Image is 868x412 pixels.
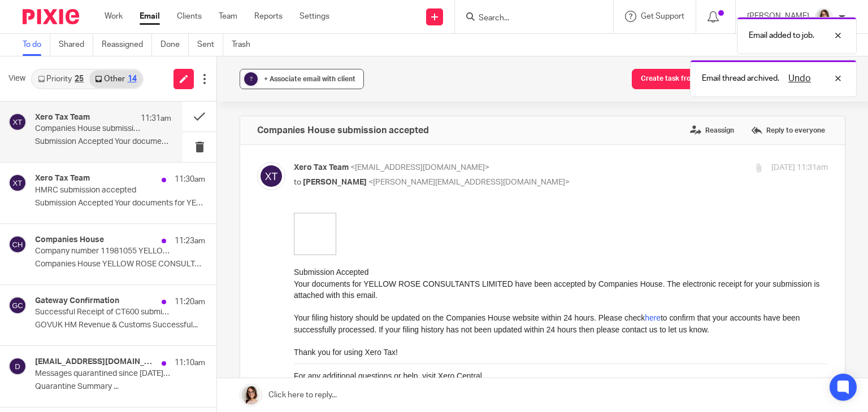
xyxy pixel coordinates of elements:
[23,9,79,24] img: Pixie
[105,11,123,22] a: Work
[702,73,779,84] p: Email thread archived.
[175,174,205,185] p: 11:30am
[59,34,93,56] a: Shared
[140,11,160,22] a: Email
[350,164,489,172] span: <[EMAIL_ADDRESS][DOMAIN_NAME]>
[175,296,205,308] p: 11:20am
[8,235,27,253] img: svg%3E
[35,199,205,208] p: Submission Accepted Your documents for YELLOW...
[294,164,349,172] span: Xero Tax Team
[35,369,171,379] p: Messages quarantined since [DATE] 06:00 AM for [PERSON_NAME][EMAIL_ADDRESS][DOMAIN_NAME]
[197,34,223,56] a: Sent
[254,11,283,22] a: Reports
[815,8,833,26] img: Caroline%20-%20HS%20-%20LI.png
[89,70,142,88] a: Other14
[294,178,301,186] span: to
[102,34,152,56] a: Reassigned
[35,186,171,195] p: HMRC submission accepted
[232,34,259,56] a: Trash
[35,321,205,330] p: GOVUK HM Revenue & Customs Successful...
[35,260,205,269] p: Companies House YELLOW ROSE CONSULTANTS...
[35,113,90,122] h4: Xero Tax Team
[771,162,828,174] p: [DATE] 11:31am
[35,308,171,317] p: Successful Receipt of CT600 submission online for Reference xxxxx01080
[240,69,364,89] button: ? + Associate email with client
[219,11,237,22] a: Team
[175,235,205,247] p: 11:23am
[35,235,104,245] h4: Companies House
[368,178,570,186] span: <[PERSON_NAME][EMAIL_ADDRESS][DOMAIN_NAME]>
[141,113,171,124] p: 11:31am
[687,122,737,139] label: Reassign
[35,124,144,134] p: Companies House submission accepted
[32,70,89,88] a: Priority25
[35,357,156,367] h4: [EMAIL_ADDRESS][DOMAIN_NAME]
[8,113,27,131] img: svg%3E
[35,137,171,147] p: Submission Accepted Your documents for YELLOW...
[35,174,90,183] h4: Xero Tax Team
[749,30,814,41] p: Email added to job.
[175,357,205,369] p: 11:10am
[8,73,25,85] span: View
[257,125,429,136] h4: Companies House submission accepted
[35,296,119,306] h4: Gateway Confirmation
[8,174,27,192] img: svg%3E
[35,382,205,392] p: Quarantine Summary ...
[23,34,50,56] a: To do
[177,11,202,22] a: Clients
[351,100,367,109] a: here
[748,122,828,139] label: Reply to everyone
[8,357,27,375] img: svg%3E
[257,162,285,190] img: svg%3E
[303,178,367,186] span: [PERSON_NAME]
[300,11,329,22] a: Settings
[75,75,84,83] div: 25
[785,72,814,85] button: Undo
[128,75,137,83] div: 14
[244,72,258,86] div: ?
[160,34,189,56] a: Done
[35,247,171,256] p: Company number 11981055 YELLOW ROSE CONSULTANTS LIMITED
[264,76,355,82] span: + Associate email with client
[8,296,27,314] img: svg%3E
